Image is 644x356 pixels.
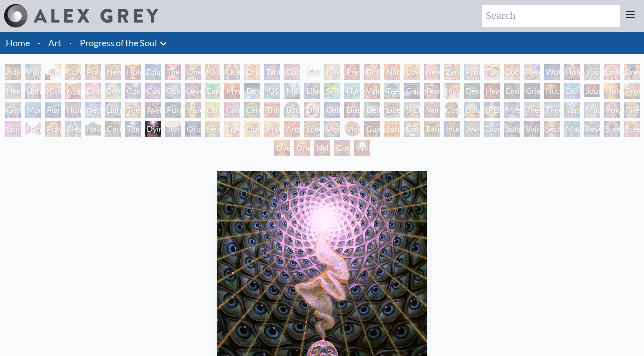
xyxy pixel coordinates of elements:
div: Theologue [544,102,560,118]
div: Holy Grail [125,64,141,80]
a: Home [6,37,30,48]
div: Nature of Mind [85,121,101,137]
div: Kiss of the [MEDICAL_DATA] [45,83,61,99]
div: Eclipse [145,64,161,80]
div: DMT - The Spirit Molecule [304,102,320,118]
div: Bardo Being [424,121,440,137]
div: Collective Vision [324,102,340,118]
div: Monochord [25,102,41,118]
div: Dissectional Art for Tool's Lateralus CD [344,102,360,118]
div: Tantra [264,64,280,80]
a: Progress of the Soul [80,36,157,50]
div: Yogi & the Möbius Sphere [564,102,580,118]
div: One [294,140,310,156]
div: Despair [464,83,480,99]
div: Empowerment [85,83,101,99]
div: The Shulgins and their Alchemical Angels [125,102,141,118]
div: Reading [524,64,540,80]
div: Guardian of Infinite Vision [364,121,380,137]
div: Zena Lotus [444,64,460,80]
div: Symbiosis: Gall Wasp & Oak Tree [324,83,340,99]
div: Eco-Atlas [564,83,580,99]
div: Praying [85,64,101,80]
div: White Light [354,140,370,156]
div: The Seer [524,102,540,118]
div: Metamorphosis [284,83,300,99]
div: One Taste [185,64,201,80]
div: Contemplation [65,64,81,80]
div: Mayan Being [564,121,580,137]
div: Secret Writing Being [544,121,560,137]
div: Embracing [244,64,260,80]
div: Grieving [524,83,540,99]
div: Insomnia [444,83,460,99]
div: Cosmic Creativity [125,83,141,99]
div: Promise [464,64,480,80]
div: Cosmic Artist [145,83,161,99]
div: Mudra [584,102,600,118]
div: Ayahuasca Visitation [145,102,161,118]
div: Godself [334,140,350,156]
div: Journey of the Wounded Healer [584,83,600,99]
div: Cannabis Sutra [224,102,240,118]
div: Hands that See [25,121,41,137]
div: Vision Tree [185,102,201,118]
div: Vajra Horse [364,83,380,99]
div: Bond [105,83,121,99]
div: Endarkenment [504,83,520,99]
div: Fractal Eyes [224,121,240,137]
div: Dying [145,121,161,137]
div: Visionary Origin of Language [25,64,41,80]
div: Laughing Man [604,64,620,80]
div: Cosmic [DEMOGRAPHIC_DATA] [444,102,460,118]
div: Deities & Demons Drinking from the Milky Pool [364,102,380,118]
div: Boo-boo [504,64,520,80]
div: Birth [364,64,380,80]
div: Transfiguration [165,121,181,137]
div: Aperture [65,83,81,99]
div: Humming Bird [344,83,360,99]
div: The Kiss [165,64,181,80]
div: Vision [PERSON_NAME] [344,121,360,137]
div: Ocean of Love Bliss [224,64,240,80]
div: Steeplehead 1 [604,121,620,137]
div: Prostration [624,83,640,99]
div: Jewel Being [464,121,480,137]
div: Tree & Person [384,83,400,99]
div: Net of Being [314,140,330,156]
div: Third Eye Tears of Joy [264,102,280,118]
div: Holy Fire [604,83,620,99]
div: Healing [5,83,21,99]
div: Cannabacchus [244,102,260,118]
div: Vajra Being [524,121,540,137]
div: Wonder [544,64,560,80]
div: [PERSON_NAME] [404,102,420,118]
div: Interbeing [444,121,460,137]
div: New Man New Woman [105,64,121,80]
div: Steeplehead 2 [624,121,640,137]
div: Adam & Eve [5,64,21,80]
div: Purging [165,102,181,118]
div: Oversoul [274,140,290,156]
div: Praying Hands [45,121,61,137]
div: Copulating [284,64,300,80]
div: Lilacs [304,83,320,99]
div: Liberation Through Seeing [384,102,400,118]
div: Headache [484,83,500,99]
div: Ophanic Eyelash [244,121,260,137]
div: Dalai Lama [464,102,480,118]
div: Peyote Being [584,121,600,137]
div: Breathing [624,64,640,80]
div: Power to the Peaceful [604,102,620,118]
div: Cosmic Lovers [165,83,181,99]
div: Gaia [404,83,420,99]
div: Nuclear Crucifixion [544,83,560,99]
a: Art [48,36,61,50]
div: Blessing Hand [65,121,81,137]
div: Song of Vajra Being [504,121,520,137]
div: Cannabis Mudra [205,102,220,118]
div: Emerald Grail [205,83,220,99]
div: Human Geometry [65,102,81,118]
div: Young & Old [584,64,600,80]
div: Planetary Prayers [45,102,61,118]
